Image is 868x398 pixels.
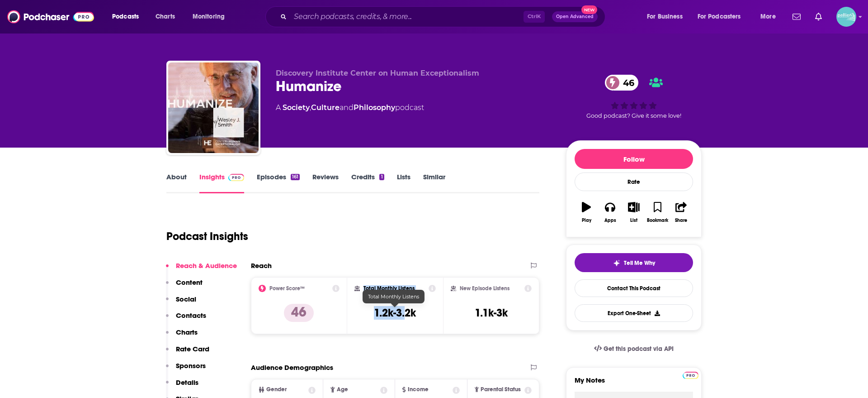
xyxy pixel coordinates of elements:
[624,259,655,267] span: Tell Me Why
[581,5,598,14] span: New
[760,10,776,23] span: More
[836,7,856,27] span: Logged in as JessicaPellien
[575,304,693,322] button: Export One-Sheet
[368,293,419,300] span: Total Monthly Listens
[552,11,598,22] button: Open AdvancedNew
[176,278,203,287] p: Content
[614,75,639,91] span: 46
[351,173,384,193] a: Credits1
[630,218,637,223] div: List
[176,295,196,303] p: Social
[481,387,521,393] span: Parental Status
[274,6,614,27] div: Search podcasts, credits, & more...
[613,259,620,267] img: tell me why sparkle
[7,8,94,25] img: Podchaser - Follow, Share and Rate Podcasts
[150,10,180,24] a: Charts
[166,378,198,395] button: Details
[475,306,508,320] h3: 1.1k-3k
[647,218,668,223] div: Bookmark
[575,279,693,297] a: Contact This Podcast
[269,285,305,292] h2: Power Score™
[675,218,687,223] div: Share
[176,311,206,320] p: Contacts
[556,14,594,19] span: Open Advanced
[575,253,693,272] button: tell me why sparkleTell Me Why
[312,173,339,193] a: Reviews
[166,361,206,378] button: Sponsors
[836,7,856,27] button: Show profile menu
[811,9,826,24] a: Show notifications dropdown
[176,361,206,370] p: Sponsors
[587,338,681,360] a: Get this podcast via API
[575,173,693,191] div: Rate
[423,173,445,193] a: Similar
[789,9,804,24] a: Show notifications dropdown
[337,387,348,393] span: Age
[276,69,479,77] span: Discovery Institute Center on Human Exceptionalism
[683,372,698,379] img: Podchaser Pro
[176,378,198,387] p: Details
[582,218,591,223] div: Play
[354,103,395,112] a: Philosophy
[228,174,244,181] img: Podchaser Pro
[622,196,646,229] button: List
[251,261,272,270] h2: Reach
[186,10,236,24] button: open menu
[692,10,754,24] button: open menu
[166,328,198,345] button: Charts
[266,387,287,393] span: Gender
[166,311,206,328] button: Contacts
[397,173,410,193] a: Lists
[310,103,311,112] span: ,
[647,10,683,23] span: For Business
[251,363,333,372] h2: Audience Demographics
[166,295,196,312] button: Social
[176,261,237,270] p: Reach & Audience
[199,173,244,193] a: InsightsPodchaser Pro
[754,10,787,24] button: open menu
[598,196,622,229] button: Apps
[641,10,694,24] button: open menu
[284,304,314,322] p: 46
[166,278,203,295] button: Content
[193,10,225,23] span: Monitoring
[408,387,429,393] span: Income
[340,103,354,112] span: and
[291,174,300,180] div: 161
[176,328,198,336] p: Charts
[166,261,237,278] button: Reach & Audience
[112,10,139,23] span: Podcasts
[646,196,669,229] button: Bookmark
[586,112,681,119] span: Good podcast? Give it some love!
[575,149,693,169] button: Follow
[168,62,259,153] img: Humanize
[524,11,545,23] span: Ctrl K
[683,370,698,379] a: Pro website
[106,10,151,24] button: open menu
[374,306,416,320] h3: 1.2k-3.2k
[166,173,187,193] a: About
[156,10,175,23] span: Charts
[176,345,209,353] p: Rate Card
[566,69,702,125] div: 46Good podcast? Give it some love!
[290,10,524,24] input: Search podcasts, credits, & more...
[604,218,616,223] div: Apps
[379,174,384,180] div: 1
[836,7,856,27] img: User Profile
[276,102,424,113] div: A podcast
[698,10,741,23] span: For Podcasters
[575,196,598,229] button: Play
[670,196,693,229] button: Share
[363,285,415,292] h2: Total Monthly Listens
[283,103,310,112] a: Society
[575,376,693,392] label: My Notes
[257,173,300,193] a: Episodes161
[166,345,209,361] button: Rate Card
[166,230,248,243] h1: Podcast Insights
[311,103,340,112] a: Culture
[460,285,509,292] h2: New Episode Listens
[604,345,674,353] span: Get this podcast via API
[605,75,639,91] a: 46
